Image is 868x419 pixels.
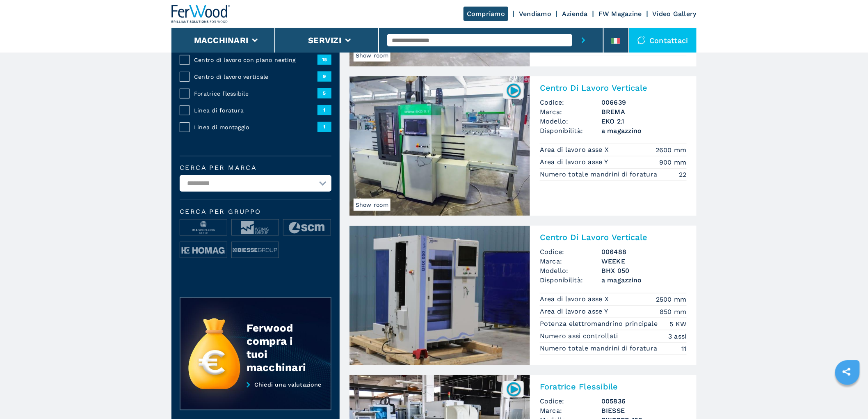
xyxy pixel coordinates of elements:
[540,382,687,392] h2: Foratrice Flessibile
[637,36,646,44] img: Contattaci
[601,107,687,117] h3: BREMA
[180,208,331,215] span: Cerca per Gruppo
[562,10,588,18] a: Azienda
[598,10,642,18] a: FW Magazine
[540,126,601,135] span: Disponibilità:
[540,232,687,242] h2: Centro Di Lavoro Verticale
[318,88,331,98] span: 5
[540,256,601,266] span: Marca:
[283,220,330,236] img: image
[540,307,610,316] p: Area di lavoro asse Y
[540,170,660,179] p: Numero totale mandrini di foratura
[572,28,595,53] button: submit-button
[540,83,687,93] h2: Centro Di Lavoro Verticale
[601,406,687,415] h3: BIESSE
[318,71,331,81] span: 9
[540,117,601,126] span: Modello:
[247,321,315,374] div: Ferwood compra i tuoi macchinari
[540,295,611,304] p: Area di lavoro asse X
[318,105,331,115] span: 1
[318,122,331,132] span: 1
[656,295,687,304] em: 2500 mm
[601,396,687,406] h3: 005836
[349,226,697,365] a: Centro Di Lavoro Verticale WEEKE BHX 050Centro Di Lavoro VerticaleCodice:006488Marca:WEEKEModello...
[601,266,687,275] h3: BHX 050
[318,55,331,64] span: 15
[519,10,551,18] a: Vendiamo
[540,332,620,341] p: Numero assi controllati
[670,319,687,329] em: 5 KW
[660,307,687,316] em: 850 mm
[232,220,279,236] img: image
[540,266,601,275] span: Modello:
[629,28,697,53] div: Contattaci
[180,381,331,411] a: Chiedi una valutazione
[601,247,687,256] h3: 006488
[540,247,601,256] span: Codice:
[540,319,660,328] p: Potenza elettromandrino principale
[194,89,318,98] span: Foratrice flessibile
[349,76,530,216] img: Centro Di Lavoro Verticale BREMA EKO 2.1
[601,256,687,266] h3: WEEKE
[682,344,687,353] em: 11
[540,396,601,406] span: Codice:
[194,123,318,131] span: Linea di montaggio
[349,226,530,365] img: Centro Di Lavoro Verticale WEEKE BHX 050
[464,7,508,21] a: Compriamo
[601,98,687,107] h3: 006639
[232,242,279,259] img: image
[540,275,601,285] span: Disponibilità:
[656,145,687,155] em: 2600 mm
[833,382,862,413] iframe: Chat
[540,406,601,415] span: Marca:
[540,145,611,154] p: Area di lavoro asse X
[180,242,227,259] img: image
[540,107,601,117] span: Marca:
[601,126,687,135] span: a magazzino
[354,199,391,211] span: Show room
[540,158,610,167] p: Area di lavoro asse Y
[194,56,318,64] span: Centro di lavoro con piano nesting
[506,381,522,397] img: 005836
[836,362,857,382] a: sharethis
[354,49,391,62] span: Show room
[660,158,687,167] em: 900 mm
[540,98,601,107] span: Codice:
[669,332,687,341] em: 3 assi
[601,275,687,285] span: a magazzino
[653,10,697,18] a: Video Gallery
[171,5,231,23] img: Ferwood
[308,35,341,45] button: Servizi
[194,73,318,81] span: Centro di lavoro verticale
[540,344,660,353] p: Numero totale mandrini di foratura
[194,106,318,114] span: Linea di foratura
[180,165,331,171] label: Cerca per marca
[180,220,227,236] img: image
[506,82,522,98] img: 006639
[349,76,697,216] a: Centro Di Lavoro Verticale BREMA EKO 2.1Show room006639Centro Di Lavoro VerticaleCodice:006639Mar...
[194,35,249,45] button: Macchinari
[601,117,687,126] h3: EKO 2.1
[679,170,687,179] em: 22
